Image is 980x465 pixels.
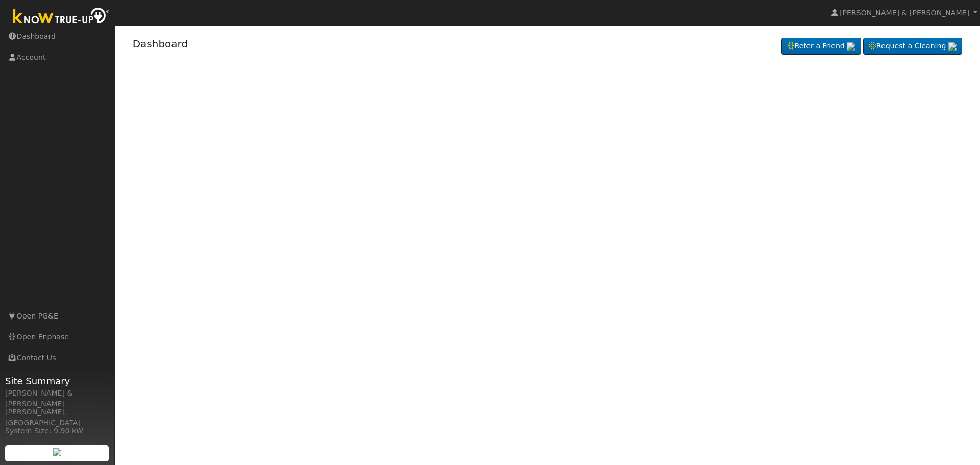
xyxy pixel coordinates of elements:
img: retrieve [948,42,957,51]
div: [PERSON_NAME] & [PERSON_NAME] [5,388,109,409]
a: Request a Cleaning [863,38,962,55]
a: Refer a Friend [781,38,861,55]
a: Dashboard [133,38,188,50]
img: Know True-Up [8,6,115,29]
span: [PERSON_NAME] & [PERSON_NAME] [840,9,969,17]
span: Site Summary [5,374,109,388]
img: retrieve [53,448,61,456]
img: retrieve [847,42,855,51]
div: [PERSON_NAME], [GEOGRAPHIC_DATA] [5,407,109,428]
div: System Size: 9.90 kW [5,426,109,436]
